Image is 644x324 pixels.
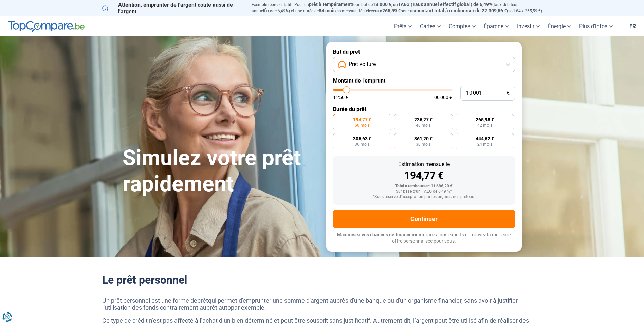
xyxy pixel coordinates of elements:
[333,57,515,72] button: Prêt voiture
[102,273,542,286] h2: Le prêt personnel
[575,16,617,36] a: Plus d'infos
[355,142,370,146] span: 36 mois
[264,8,272,13] span: fixe
[373,2,391,7] span: 18.000 €
[480,16,513,36] a: Épargne
[338,162,510,167] div: Estimation mensuelle
[353,117,371,122] span: 194,77 €
[333,95,348,100] span: 1 250 €
[415,8,507,13] span: montant total à rembourser de 22.309,56 €
[338,170,510,181] div: 194,77 €
[416,16,445,36] a: Cartes
[414,117,433,122] span: 236,27 €
[544,16,575,36] a: Énergie
[349,60,376,68] span: Prêt voiture
[319,8,336,13] span: 84 mois
[338,195,510,199] div: *Sous réserve d'acceptation par les organismes prêteurs
[338,184,510,189] div: Total à rembourser: 11 686,20 €
[445,16,480,36] a: Comptes
[123,145,318,197] h1: Simulez votre prêt rapidement
[476,136,494,141] span: 444,62 €
[102,2,243,15] p: Attention, emprunter de l'argent coûte aussi de l'argent.
[382,8,401,13] span: 265,59 €
[625,16,640,36] a: fr
[507,90,510,96] span: €
[206,304,231,311] a: prêt auto
[8,21,85,32] img: TopCompare
[398,2,492,7] span: TAEG (Taux annuel effectif global) de 6,49%
[353,136,371,141] span: 305,63 €
[338,189,510,194] div: Sur base d'un TAEG de 6,49 %*
[431,95,452,100] span: 100 000 €
[477,142,492,146] span: 24 mois
[309,2,352,7] span: prêt à tempérament
[333,210,515,228] button: Continuer
[333,106,515,112] label: Durée du prêt
[477,123,492,127] span: 42 mois
[333,77,515,84] label: Montant de l'emprunt
[513,16,544,36] a: Investir
[197,297,208,304] a: prêt
[416,123,431,127] span: 48 mois
[333,49,515,55] label: But du prêt
[337,232,423,237] span: Maximisez vos chances de financement
[252,2,542,14] p: Exemple représentatif : Pour un tous but de , un (taux débiteur annuel de 6,49%) et une durée de ...
[355,123,370,127] span: 60 mois
[390,16,416,36] a: Prêts
[476,117,494,122] span: 265,98 €
[102,297,542,311] p: Un prêt personnel est une forme de qui permet d'emprunter une somme d'argent auprès d'une banque ...
[333,232,515,245] p: grâce à nos experts et trouvez la meilleure offre personnalisée pour vous.
[416,142,431,146] span: 30 mois
[414,136,433,141] span: 361,20 €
